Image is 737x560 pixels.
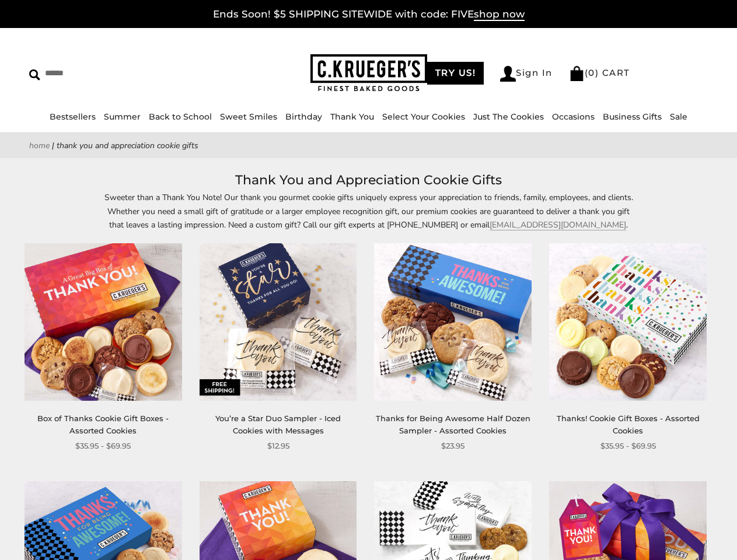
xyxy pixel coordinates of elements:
[490,219,626,230] a: [EMAIL_ADDRESS][DOMAIN_NAME]
[382,111,465,122] a: Select Your Cookies
[500,66,553,82] a: Sign In
[149,111,212,122] a: Back to School
[552,111,595,122] a: Occasions
[50,111,96,122] a: Bestsellers
[330,111,374,122] a: Thank You
[200,243,357,401] img: You’re a Star Duo Sampler - Iced Cookies with Messages
[100,191,637,231] p: Sweeter than a Thank You Note! Our thank you gourmet cookie gifts uniquely express your appreciat...
[549,243,707,401] img: Thanks! Cookie Gift Boxes - Assorted Cookies
[569,66,585,81] img: Bag
[427,62,484,85] a: TRY US!
[47,170,690,191] h1: Thank You and Appreciation Cookie Gifts
[37,414,169,435] a: Box of Thanks Cookie Gift Boxes - Assorted Cookies
[670,111,687,122] a: Sale
[104,111,141,122] a: Summer
[569,67,630,78] a: (0) CART
[29,69,40,80] img: Search
[220,111,277,122] a: Sweet Smiles
[75,440,131,452] span: $35.95 - $69.95
[29,64,184,82] input: Search
[376,414,530,435] a: Thanks for Being Awesome Half Dozen Sampler - Assorted Cookies
[374,243,532,401] img: Thanks for Being Awesome Half Dozen Sampler - Assorted Cookies
[473,111,544,122] a: Just The Cookies
[52,140,54,151] span: |
[25,243,182,401] img: Box of Thanks Cookie Gift Boxes - Assorted Cookies
[588,67,595,78] span: 0
[441,440,464,452] span: $23.95
[310,54,427,92] img: C.KRUEGER'S
[500,66,516,82] img: Account
[603,111,662,122] a: Business Gifts
[213,8,525,21] a: Ends Soon! $5 SHIPPING SITEWIDE with code: FIVEshop now
[267,440,289,452] span: $12.95
[215,414,341,435] a: You’re a Star Duo Sampler - Iced Cookies with Messages
[29,140,50,151] a: Home
[57,140,198,151] span: Thank You and Appreciation Cookie Gifts
[474,8,525,21] span: shop now
[557,414,700,435] a: Thanks! Cookie Gift Boxes - Assorted Cookies
[29,139,708,152] nav: breadcrumbs
[600,440,656,452] span: $35.95 - $69.95
[285,111,322,122] a: Birthday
